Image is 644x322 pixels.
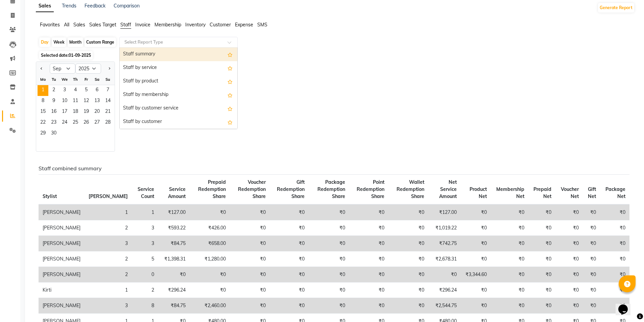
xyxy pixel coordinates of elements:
td: ₹0 [583,236,600,251]
div: Sunday, September 28, 2025 [102,118,113,128]
span: Selected date: [39,51,93,59]
td: ₹0 [600,220,629,236]
div: Staff by product [120,75,237,88]
td: 2 [85,251,132,267]
span: 7 [102,85,113,96]
td: 1 [132,204,158,220]
td: ₹0 [555,251,583,267]
div: Tuesday, September 2, 2025 [48,85,59,96]
div: Friday, September 5, 2025 [81,85,92,96]
td: ₹0 [600,204,629,220]
iframe: chat widget [616,295,637,315]
td: ₹0 [583,204,600,220]
span: 25 [70,118,81,128]
div: Staff by service [120,61,237,75]
td: 5 [132,251,158,267]
td: ₹0 [528,267,556,282]
div: Wednesday, September 3, 2025 [59,85,70,96]
td: 1 [85,282,132,298]
td: ₹0 [491,267,528,282]
td: ₹0 [349,267,388,282]
span: Invoice [135,22,150,28]
h6: Staff combined summary [39,165,629,172]
span: 15 [38,107,48,118]
td: ₹127.00 [428,204,461,220]
div: Su [102,74,113,85]
span: Expense [235,22,253,28]
td: ₹0 [270,220,309,236]
td: 2 [132,282,158,298]
td: ₹0 [491,204,528,220]
span: 5 [81,85,92,96]
span: 18 [70,107,81,118]
div: Friday, September 12, 2025 [81,96,92,107]
td: ₹742.75 [428,236,461,251]
span: 14 [102,96,113,107]
td: ₹0 [491,251,528,267]
span: 8 [38,96,48,107]
div: Thursday, September 4, 2025 [70,85,81,96]
span: 20 [92,107,102,118]
span: 26 [81,118,92,128]
td: ₹0 [230,204,270,220]
span: Favorites [40,22,60,28]
div: Thursday, September 11, 2025 [70,96,81,107]
span: 10 [59,96,70,107]
div: Wednesday, September 24, 2025 [59,118,70,128]
td: 3 [85,298,132,314]
div: Tuesday, September 30, 2025 [48,128,59,139]
span: Gift Net [588,186,596,199]
span: Voucher Redemption Share [238,179,266,199]
td: ₹0 [309,267,349,282]
ng-dropdown-panel: Options list [119,47,238,129]
div: Month [68,38,83,47]
span: Voucher Net [561,186,579,199]
td: ₹0 [528,204,556,220]
td: ₹0 [388,267,428,282]
div: Staff summary [120,48,237,61]
a: Feedback [85,3,105,9]
td: ₹127.00 [158,204,189,220]
div: Saturday, September 27, 2025 [92,118,102,128]
td: ₹0 [555,282,583,298]
span: 28 [102,118,113,128]
td: ₹0 [555,267,583,282]
td: 2 [85,220,132,236]
span: Service Amount [168,186,186,199]
td: ₹0 [349,236,388,251]
span: Add this report to Favorites List [228,64,233,72]
div: Monday, September 22, 2025 [38,118,48,128]
div: Saturday, September 13, 2025 [92,96,102,107]
span: 6 [92,85,102,96]
span: Add this report to Favorites List [228,118,233,126]
td: ₹0 [583,251,600,267]
td: ₹0 [349,251,388,267]
td: 8 [132,298,158,314]
td: ₹0 [270,267,309,282]
button: Next month [106,63,112,74]
span: Product Net [470,186,487,199]
span: Prepaid Net [533,186,551,199]
td: ₹0 [190,204,230,220]
span: 9 [48,96,59,107]
span: Add this report to Favorites List [228,77,233,85]
td: ₹296.24 [158,282,189,298]
div: Friday, September 19, 2025 [81,107,92,118]
td: [PERSON_NAME] [39,298,85,314]
td: ₹0 [583,267,600,282]
span: Package Net [605,186,625,199]
td: ₹593.22 [158,220,189,236]
td: ₹0 [388,236,428,251]
span: Prepaid Redemption Share [198,179,226,199]
td: ₹2,544.75 [428,298,461,314]
span: Net Service Amount [439,179,457,199]
td: ₹0 [583,298,600,314]
span: Customer [210,22,231,28]
td: ₹0 [309,204,349,220]
span: 1 [38,85,48,96]
td: ₹0 [270,236,309,251]
td: [PERSON_NAME] [39,251,85,267]
span: Membership [154,22,181,28]
span: All [64,22,69,28]
td: ₹0 [309,220,349,236]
